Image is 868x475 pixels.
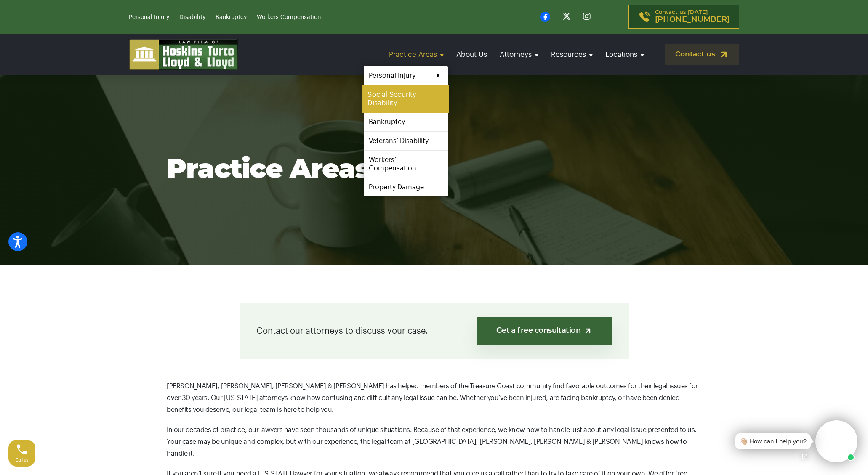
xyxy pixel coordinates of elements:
div: 👋🏼 How can I help you? [740,437,807,446]
a: Disability [179,14,205,20]
a: Attorneys [495,42,543,66]
a: About Us [452,42,491,66]
a: Personal Injury [364,66,448,85]
a: Personal Injury [129,14,169,20]
a: Veterans’ Disability [364,132,448,150]
img: arrow-up-right-light.svg [583,326,592,335]
a: Bankruptcy [364,113,448,131]
a: Contact us [665,44,739,65]
p: Contact us [DATE] [655,10,730,24]
a: Property Damage [364,178,448,196]
span: Call us [16,458,29,462]
a: Resources [547,42,597,66]
span: In our decades of practice, our lawyers have seen thousands of unique situations. Because of that... [167,427,697,457]
span: [PHONE_NUMBER] [655,16,730,24]
a: Workers Compensation [257,14,321,20]
a: Locations [601,42,648,66]
h1: Practice Areas [167,155,701,185]
a: Get a free consultation [477,317,612,345]
div: Contact our attorneys to discuss your case. [240,303,629,359]
a: Social Security Disability [362,85,449,113]
img: logo [129,39,238,70]
a: Open chat [796,448,814,465]
a: Workers’ Compensation [364,151,448,178]
a: Contact us [DATE][PHONE_NUMBER] [628,5,739,29]
a: Bankruptcy [216,14,247,20]
a: Practice Areas [385,42,448,66]
p: [PERSON_NAME], [PERSON_NAME], [PERSON_NAME] & [PERSON_NAME] has helped members of the Treasure Co... [167,380,701,416]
